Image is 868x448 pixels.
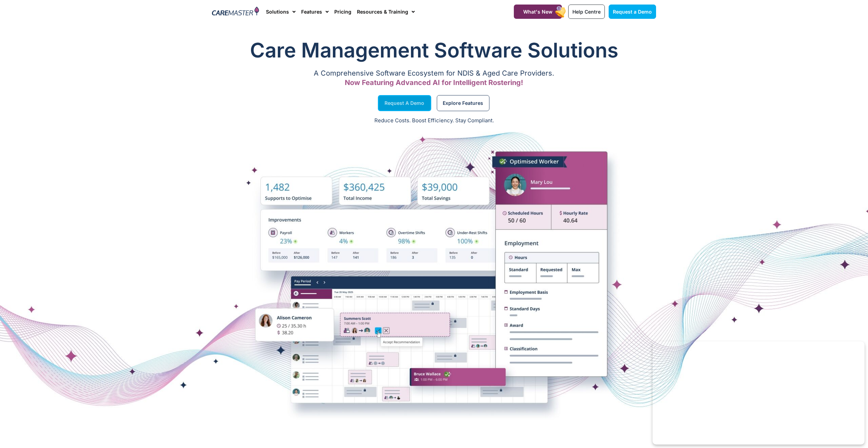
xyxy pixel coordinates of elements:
[443,101,483,105] span: Explore Features
[378,95,431,111] a: Request a Demo
[212,71,656,76] p: A Comprehensive Software Ecosystem for NDIS & Aged Care Providers.
[212,7,259,17] img: CareMaster Logo
[514,5,562,19] a: What's New
[4,117,864,125] p: Reduce Costs. Boost Efficiency. Stay Compliant.
[613,9,652,15] span: Request a Demo
[437,95,489,111] a: Explore Features
[384,101,424,105] span: Request a Demo
[609,5,656,19] a: Request a Demo
[212,36,656,64] h1: Care Management Software Solutions
[568,5,605,19] a: Help Centre
[345,78,523,87] span: Now Featuring Advanced AI for Intelligent Rostering!
[572,9,601,15] span: Help Centre
[523,9,553,15] span: What's New
[653,341,865,445] iframe: Popup CTA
